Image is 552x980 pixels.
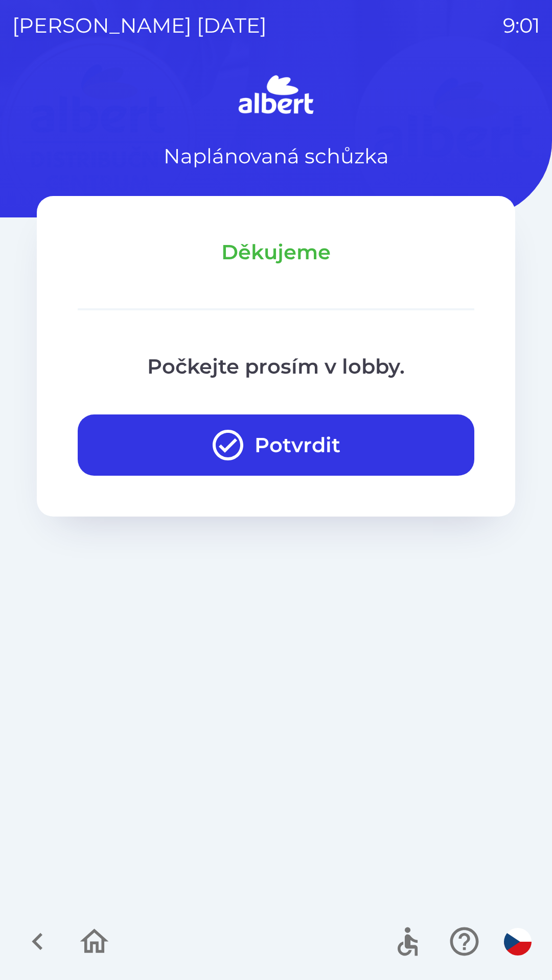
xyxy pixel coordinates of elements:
[504,928,532,955] img: cs flag
[37,71,515,120] img: Logo
[78,351,474,382] p: Počkejte prosím v lobby.
[12,10,267,41] p: [PERSON_NAME] [DATE]
[503,10,540,41] p: 9:01
[78,414,474,476] button: Potvrdit
[78,237,474,267] p: Děkujeme
[164,141,389,171] p: Naplánovaná schůzka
